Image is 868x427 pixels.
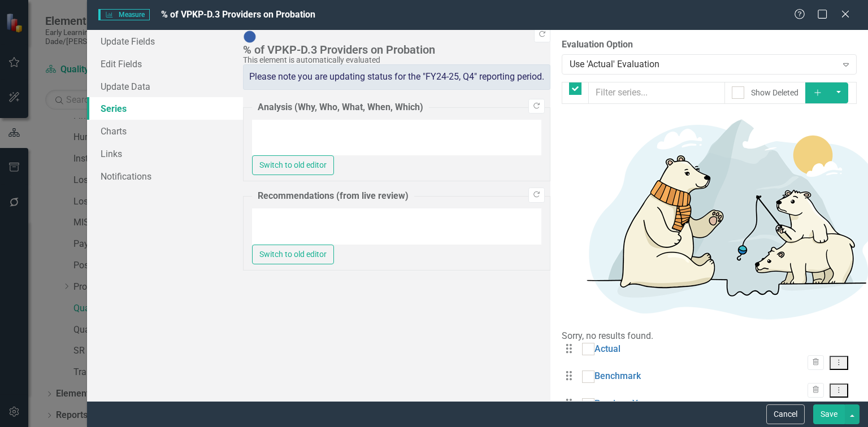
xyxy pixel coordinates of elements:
[751,87,798,98] div: Show Deleted
[161,9,315,20] span: % of VPKP-D.3 Providers on Probation
[252,155,334,175] button: Switch to old editor
[588,82,725,104] input: Filter series...
[243,43,545,56] div: % of VPKP-D.3 Providers on Probation
[98,9,150,20] span: Measure
[594,343,620,356] a: Actual
[766,404,805,424] button: Cancel
[243,64,550,90] div: Please note you are updating status for the "FY24-25, Q4" reporting period.
[813,404,845,424] button: Save
[252,190,414,203] legend: Recommendations (from live review)
[243,56,545,64] div: This element is automatically evaluated
[570,58,836,71] div: Use 'Actual' Evaluation
[562,330,857,343] div: Sorry, no results found.
[87,165,243,188] a: Notifications
[87,120,243,142] a: Charts
[562,38,857,51] label: Evaluation Option
[87,30,243,53] a: Update Fields
[87,53,243,75] a: Edit Fields
[594,398,651,411] a: Previous Year
[243,30,257,43] img: No Information
[87,75,243,98] a: Update Data
[87,97,243,120] a: Series
[594,370,641,383] a: Benchmark
[252,245,334,264] button: Switch to old editor
[87,142,243,165] a: Links
[252,101,429,114] legend: Analysis (Why, Who, What, When, Which)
